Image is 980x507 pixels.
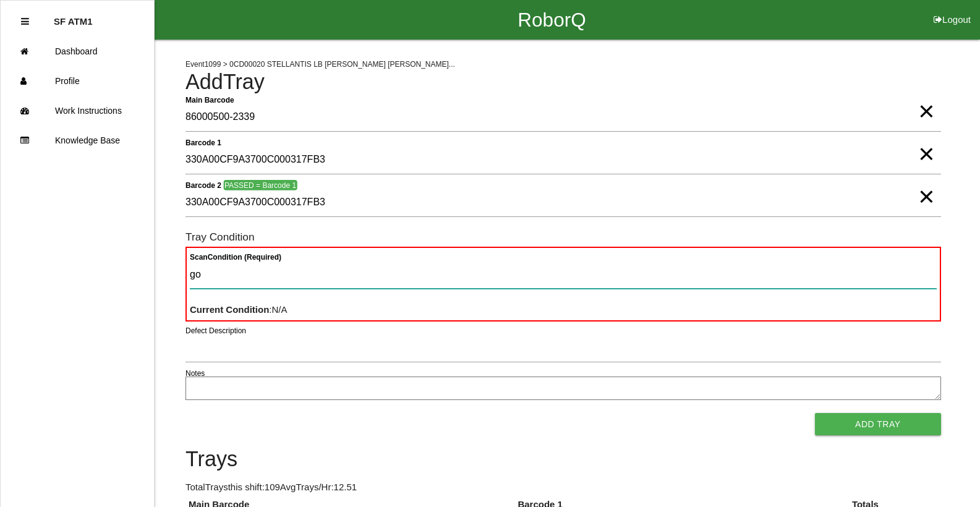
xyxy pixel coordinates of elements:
[54,7,93,27] p: SF ATM1
[185,368,205,379] label: Notes
[223,180,297,190] span: PASSED = Barcode 1
[190,253,281,262] b: Scan Condition (Required)
[1,66,154,96] a: Profile
[185,448,941,471] h4: Trays
[185,103,941,132] input: Required
[815,413,941,435] button: Add Tray
[1,126,154,155] a: Knowledge Base
[185,231,941,243] h6: Tray Condition
[918,87,934,111] span: Clear Input
[1,96,154,126] a: Work Instructions
[190,304,288,315] span: : N/A
[185,138,221,147] b: Barcode 1
[1,36,154,66] a: Dashboard
[185,181,221,189] b: Barcode 2
[918,129,934,154] span: Clear Input
[21,7,29,36] div: Close
[918,172,934,197] span: Clear Input
[185,60,455,69] span: Event 1099 > 0CD00020 STELLANTIS LB [PERSON_NAME] [PERSON_NAME]...
[185,95,234,104] b: Main Barcode
[185,70,941,94] h4: Add Tray
[185,325,246,336] label: Defect Description
[185,480,941,495] p: Total Trays this shift: 109 Avg Trays /Hr: 12.51
[190,304,269,315] b: Current Condition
